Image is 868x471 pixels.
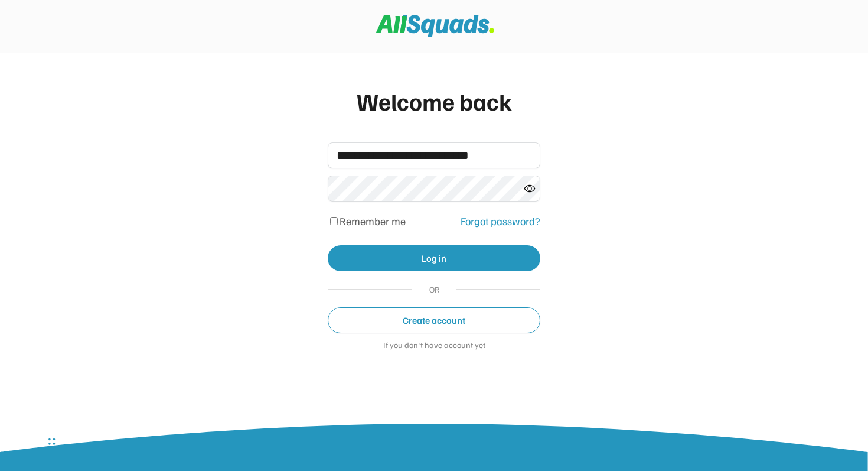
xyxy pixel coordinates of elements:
div: If you don't have account yet [328,340,540,352]
div: Welcome back [328,83,540,119]
img: Squad%20Logo.svg [376,15,494,37]
div: OR [424,283,445,295]
div: Forgot password? [461,213,540,229]
button: Create account [328,307,540,333]
label: Remember me [340,215,406,228]
button: Log in [328,245,540,271]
